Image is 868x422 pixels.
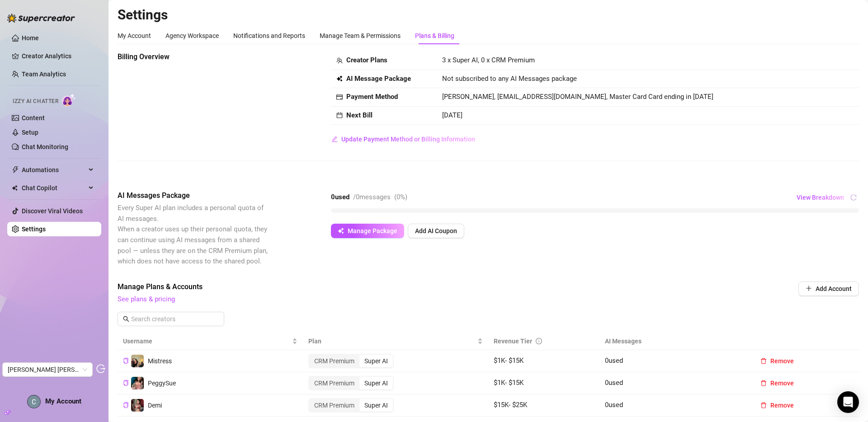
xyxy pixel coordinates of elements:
[798,281,859,296] button: Add Account
[22,181,86,195] span: Chat Copilot
[309,399,359,412] div: CRM Premium
[308,376,394,390] div: segmented control
[96,364,105,373] span: logout
[442,74,577,84] span: Not subscribed to any AI Messages package
[770,380,794,387] span: Remove
[123,336,290,346] span: Username
[22,114,45,122] a: Content
[753,376,801,390] button: Remove
[359,399,393,412] div: Super AI
[123,380,129,386] span: copy
[599,333,748,350] th: AI Messages
[346,75,411,83] strong: AI Message Package
[123,402,129,408] button: Copy Creator ID
[770,357,794,365] span: Remove
[442,111,462,119] span: [DATE]
[148,357,172,365] span: Mistress
[309,355,359,367] div: CRM Premium
[408,224,464,238] button: Add AI Coupon
[118,333,303,350] th: Username
[806,285,812,291] span: plus
[131,377,144,389] img: PeggySue
[605,356,623,365] span: 0 used
[346,111,373,119] strong: Next Bill
[123,402,129,408] span: copy
[22,34,39,42] a: Home
[346,56,387,64] strong: Creator Plans
[22,143,68,150] a: Chat Monitoring
[118,204,268,265] span: Every Super AI plan includes a personal quota of AI messages. When a creator uses up their person...
[148,380,176,387] span: PeggySue
[123,380,129,386] button: Copy Creator ID
[331,136,338,142] span: edit
[442,93,713,101] span: [PERSON_NAME], [EMAIL_ADDRESS][DOMAIN_NAME], Master Card Card ending in [DATE]
[346,93,398,101] strong: Payment Method
[22,207,83,215] a: Discover Viral Videos
[13,97,58,106] span: Izzy AI Chatter
[336,112,343,118] span: calendar
[118,281,737,292] span: Manage Plans & Accounts
[45,397,81,405] span: My Account
[7,14,75,23] img: logo-BBDzfeDw.svg
[341,136,475,143] span: Update Payment Method or Billing Information
[118,295,175,303] a: See plans & pricing
[320,31,401,41] div: Manage Team & Permissions
[331,224,404,238] button: Manage Package
[760,380,767,386] span: delete
[22,49,94,63] a: Creator Analytics
[415,31,454,41] div: Plans & Billing
[22,163,86,177] span: Automations
[753,354,801,368] button: Remove
[148,402,162,409] span: Demi
[165,31,219,41] div: Agency Workspace
[118,190,269,201] span: AI Messages Package
[12,185,18,191] img: Chat Copilot
[22,225,46,233] a: Settings
[22,129,38,136] a: Setup
[8,363,87,376] span: Catherine Elizabeth
[331,132,476,146] button: Update Payment Method or Billing Information
[123,316,129,322] span: search
[5,409,11,416] span: build
[348,227,397,234] span: Manage Package
[536,338,542,344] span: info-circle
[605,401,623,409] span: 0 used
[303,333,488,350] th: Plan
[131,399,144,412] img: Demi
[494,338,532,345] span: Revenue Tier
[837,391,859,413] div: Open Intercom Messenger
[816,285,852,292] span: Add Account
[233,31,305,41] div: Notifications and Reports
[118,31,151,41] div: My Account
[331,193,349,201] strong: 0 used
[123,358,129,364] span: copy
[308,354,394,368] div: segmented control
[770,402,794,409] span: Remove
[131,355,144,367] img: Mistress
[415,227,457,234] span: Add AI Coupon
[118,6,859,23] h2: Settings
[336,94,343,100] span: credit-card
[309,377,359,389] div: CRM Premium
[118,52,269,62] span: Billing Overview
[760,402,767,408] span: delete
[353,193,391,201] span: / 0 messages
[442,56,535,64] span: 3 x Super AI, 0 x CRM Premium
[308,336,476,346] span: Plan
[494,356,524,365] span: $ 1K - $ 15K
[850,194,857,201] span: reload
[605,379,623,387] span: 0 used
[62,94,76,107] img: AI Chatter
[394,193,407,201] span: ( 0 %)
[797,194,844,201] span: View Breakdown
[796,190,844,205] button: View Breakdown
[760,358,767,364] span: delete
[308,398,394,413] div: segmented control
[28,395,40,408] img: ACg8ocJXvk4TGHag0NMnbhIvYKqrZYB5gLuvC6ZjTZgsOdtsfLc15w=s96-c
[123,357,129,364] button: Copy Creator ID
[336,57,343,64] span: team
[131,314,212,324] input: Search creators
[494,401,527,409] span: $ 15K - $ 25K
[359,355,393,367] div: Super AI
[22,70,66,78] a: Team Analytics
